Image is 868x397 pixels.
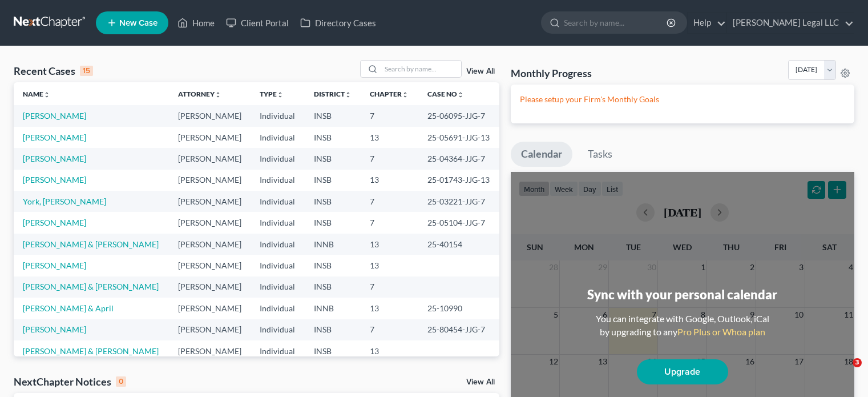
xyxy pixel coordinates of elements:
td: INSB [305,255,361,276]
a: [PERSON_NAME] & [PERSON_NAME] [23,346,159,356]
td: 25-03221-JJG-7 [418,191,499,212]
td: 7 [361,148,418,169]
td: 25-40154 [418,234,499,255]
a: Typeunfold_more [260,90,284,98]
td: 13 [361,170,418,191]
td: INNB [305,298,361,319]
span: New Case [119,19,158,27]
td: Individual [251,127,305,148]
td: Individual [251,255,305,276]
a: [PERSON_NAME] Legal LLC [727,13,854,33]
div: Recent Cases [14,64,93,78]
i: unfold_more [215,91,221,98]
i: unfold_more [402,91,409,98]
div: Sync with your personal calendar [587,286,777,303]
a: [PERSON_NAME] [23,175,86,185]
td: INSB [305,319,361,340]
a: View All [466,378,495,386]
td: 13 [361,127,418,148]
a: [PERSON_NAME] & [PERSON_NAME] [23,239,159,249]
td: INSB [305,212,361,233]
a: Help [688,13,726,33]
i: unfold_more [457,91,464,98]
td: [PERSON_NAME] [169,191,251,212]
a: [PERSON_NAME] [23,218,86,227]
td: [PERSON_NAME] [169,148,251,169]
td: 25-04364-JJG-7 [418,148,499,169]
div: NextChapter Notices [14,375,126,388]
a: Upgrade [637,359,728,384]
td: [PERSON_NAME] [169,127,251,148]
td: 25-80454-JJG-7 [418,319,499,340]
a: York, [PERSON_NAME] [23,197,106,206]
td: Individual [251,191,305,212]
td: INSB [305,340,361,362]
td: 13 [361,255,418,276]
p: Please setup your Firm's Monthly Goals [520,94,845,105]
td: Individual [251,340,305,362]
a: Tasks [578,142,623,167]
i: unfold_more [277,91,284,98]
td: 25-01743-JJG-13 [418,170,499,191]
input: Search by name... [564,12,668,33]
a: [PERSON_NAME] [23,133,86,142]
td: INSB [305,276,361,298]
i: unfold_more [43,91,50,98]
a: [PERSON_NAME] & [PERSON_NAME] [23,282,159,291]
i: unfold_more [345,91,352,98]
div: You can integrate with Google, Outlook, iCal by upgrading to any [591,312,774,339]
a: Calendar [511,142,572,167]
td: 25-05691-JJG-13 [418,127,499,148]
td: 13 [361,298,418,319]
td: 13 [361,234,418,255]
a: Districtunfold_more [314,90,352,98]
td: [PERSON_NAME] [169,276,251,298]
td: 25-05104-JJG-7 [418,212,499,233]
input: Search by name... [381,61,461,77]
td: INSB [305,148,361,169]
h3: Monthly Progress [511,66,592,80]
a: Case Nounfold_more [427,90,464,98]
td: 25-10990 [418,298,499,319]
a: [PERSON_NAME] & April [23,303,114,313]
td: Individual [251,298,305,319]
td: [PERSON_NAME] [169,105,251,126]
td: [PERSON_NAME] [169,340,251,362]
td: 7 [361,276,418,298]
td: [PERSON_NAME] [169,170,251,191]
td: 7 [361,191,418,212]
a: Nameunfold_more [23,90,50,98]
a: [PERSON_NAME] [23,260,86,270]
td: 7 [361,319,418,340]
div: 0 [116,376,126,387]
a: [PERSON_NAME] [23,324,86,334]
td: [PERSON_NAME] [169,212,251,233]
td: Individual [251,170,305,191]
a: View All [466,67,495,75]
td: INNB [305,234,361,255]
td: INSB [305,191,361,212]
td: [PERSON_NAME] [169,319,251,340]
td: Individual [251,212,305,233]
a: [PERSON_NAME] [23,111,86,121]
a: Attorneyunfold_more [178,90,221,98]
td: INSB [305,105,361,126]
span: 3 [853,358,862,367]
a: Directory Cases [294,13,382,33]
td: 13 [361,340,418,362]
a: Pro Plus or Whoa plan [677,326,765,337]
td: Individual [251,234,305,255]
td: Individual [251,148,305,169]
td: [PERSON_NAME] [169,234,251,255]
iframe: Intercom live chat [829,358,857,386]
a: Chapterunfold_more [370,90,409,98]
td: [PERSON_NAME] [169,255,251,276]
td: Individual [251,319,305,340]
td: 7 [361,212,418,233]
td: Individual [251,276,305,298]
td: Individual [251,105,305,126]
a: Home [172,13,220,33]
a: [PERSON_NAME] [23,154,86,163]
div: 15 [80,66,93,76]
td: 25-06095-JJG-7 [418,105,499,126]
